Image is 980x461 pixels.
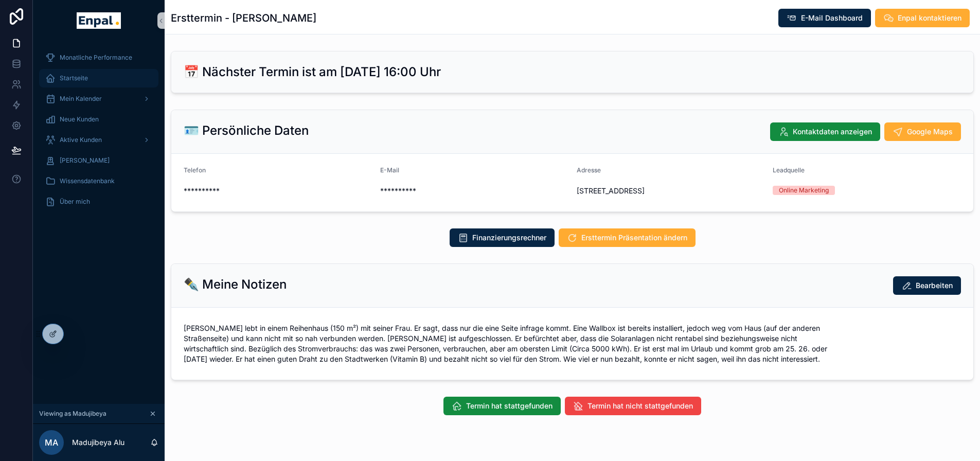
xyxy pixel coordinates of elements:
[39,410,106,418] span: Viewing as Madujibeya
[184,166,206,174] span: Telefon
[60,54,132,62] span: Monatliche Performance
[450,228,555,247] button: Finanzierungsrechner
[39,90,158,108] a: Mein Kalender
[45,436,58,449] span: MA
[184,276,287,293] h2: ✒️ Meine Notizen
[60,74,88,82] span: Startseite
[380,166,399,174] span: E-Mail
[33,41,165,224] div: scrollable content
[39,48,158,67] a: Monatliche Performance
[60,95,102,103] span: Mein Kalender
[184,122,309,139] h2: 🪪 Persönliche Daten
[907,127,953,137] span: Google Maps
[443,397,561,415] button: Termin hat stattgefunden
[801,13,863,23] span: E-Mail Dashboard
[587,401,693,411] span: Termin hat nicht stattgefunden
[773,166,805,174] span: Leadquelle
[472,233,546,243] span: Finanzierungsrechner
[60,156,110,165] span: [PERSON_NAME]
[184,323,961,364] span: [PERSON_NAME] lebt in einem Reihenhaus (150 m²) mit seiner Frau. Er sagt, dass nur die eine Seite...
[171,11,316,25] h1: Ersttermin - [PERSON_NAME]
[893,276,961,295] button: Bearbeiten
[875,9,970,27] button: Enpal kontaktieren
[184,64,441,80] h2: 📅 Nächster Termin ist am [DATE] 16:00 Uhr
[39,192,158,211] a: Über mich
[581,233,687,243] span: Ersttermin Präsentation ändern
[60,136,102,144] span: Aktive Kunden
[779,186,829,195] div: Online Marketing
[39,110,158,129] a: Neue Kunden
[565,397,701,415] button: Termin hat nicht stattgefunden
[39,172,158,190] a: Wissensdatenbank
[60,177,115,185] span: Wissensdatenbank
[577,166,601,174] span: Adresse
[39,131,158,149] a: Aktive Kunden
[884,122,961,141] button: Google Maps
[778,9,871,27] button: E-Mail Dashboard
[577,186,765,196] span: [STREET_ADDRESS]
[898,13,961,23] span: Enpal kontaktieren
[916,280,953,291] span: Bearbeiten
[793,127,872,137] span: Kontaktdaten anzeigen
[72,437,124,448] p: Madujibeya Alu
[770,122,880,141] button: Kontaktdaten anzeigen
[559,228,696,247] button: Ersttermin Präsentation ändern
[60,198,90,206] span: Über mich
[60,115,99,123] span: Neue Kunden
[39,69,158,87] a: Startseite
[466,401,553,411] span: Termin hat stattgefunden
[39,151,158,170] a: [PERSON_NAME]
[77,12,120,29] img: App logo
